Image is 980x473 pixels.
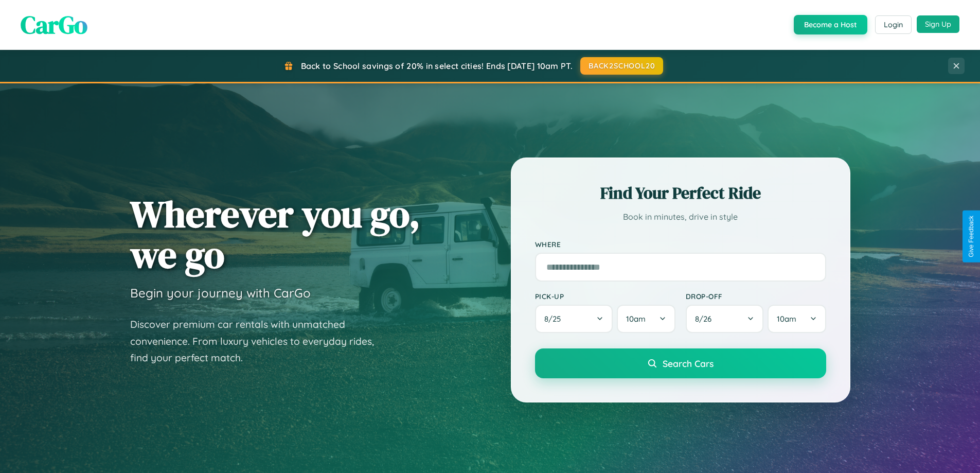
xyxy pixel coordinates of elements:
span: 8 / 26 [695,314,717,324]
span: 10am [626,314,646,324]
span: Search Cars [663,358,714,369]
button: Search Cars [535,348,826,378]
p: Book in minutes, drive in style [535,209,826,224]
button: 10am [617,305,675,333]
span: 10am [777,314,796,324]
span: 8 / 25 [544,314,566,324]
button: Become a Host [794,15,867,34]
h3: Begin your journey with CarGo [130,285,311,301]
button: 8/25 [535,305,613,333]
button: 10am [768,305,826,333]
h1: Wherever you go, we go [130,194,420,275]
span: CarGo [21,8,87,42]
button: Sign Up [917,15,959,33]
div: Give Feedback [968,216,975,257]
p: Discover premium car rentals with unmatched convenience. From luxury vehicles to everyday rides, ... [130,316,387,366]
label: Pick-up [535,292,675,301]
button: 8/26 [686,305,764,333]
h2: Find Your Perfect Ride [535,182,826,204]
label: Drop-off [686,292,826,301]
label: Where [535,240,826,249]
span: Back to School savings of 20% in select cities! Ends [DATE] 10am PT. [301,61,573,71]
button: BACK2SCHOOL20 [580,57,663,75]
button: Login [875,15,912,34]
